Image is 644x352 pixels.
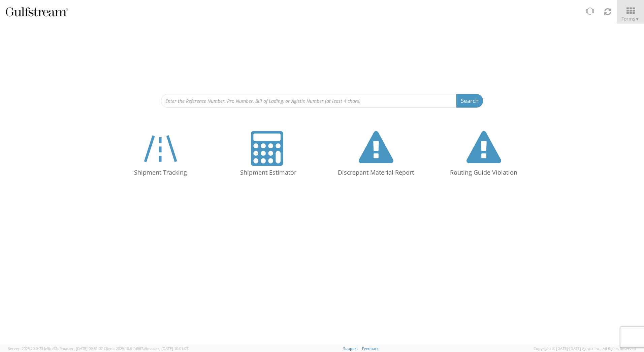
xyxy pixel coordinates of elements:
h4: Shipment Tracking [117,169,204,176]
span: ▼ [635,16,639,22]
img: gulfstream-logo-030f482cb65ec2084a9d.png [5,6,69,18]
a: Discrepant Material Report [325,124,426,186]
span: master, [DATE] 09:51:07 [62,346,103,351]
a: Feedback [362,346,379,351]
a: Support [343,346,358,351]
h4: Routing Guide Violation [440,169,527,176]
span: master, [DATE] 10:01:07 [147,346,188,351]
span: Forms [621,16,639,22]
a: Routing Guide Violation [433,124,534,186]
a: Shipment Estimator [218,124,319,186]
h4: Discrepant Material Report [332,169,420,176]
button: Search [456,94,483,108]
span: Server: 2025.20.0-734e5bc92d9 [8,346,103,351]
span: Client: 2025.18.0-fd567a5 [104,346,188,351]
span: Copyright © [DATE]-[DATE] Agistix Inc., All Rights Reserved [534,346,636,351]
input: Enter the Reference Number, Pro Number, Bill of Lading, or Agistix Number (at least 4 chars) [161,94,457,108]
a: Shipment Tracking [110,124,211,186]
h4: Shipment Estimator [224,169,312,176]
